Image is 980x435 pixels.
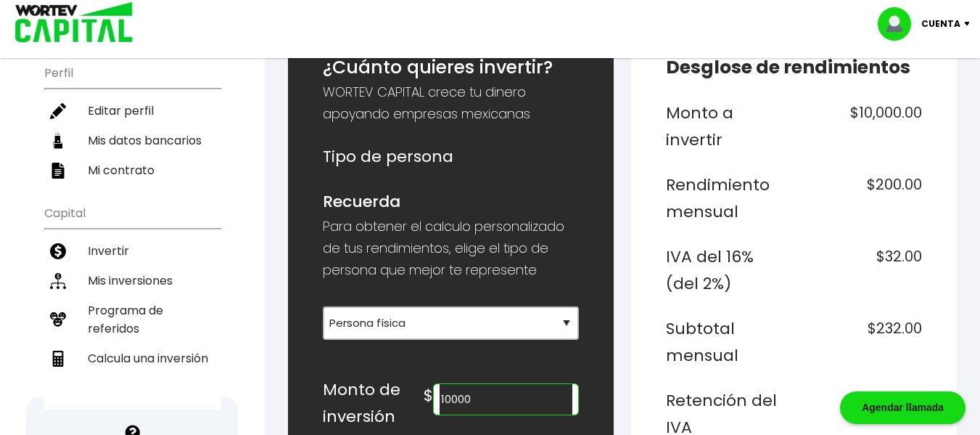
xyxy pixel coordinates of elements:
[323,216,579,281] p: Para obtener el calculo personalizado de tus rendimientos, elige el tipo de persona que mejor te ...
[921,13,960,35] p: Cuenta
[323,188,579,216] h6: Recuerda
[50,133,66,149] img: datos-icon.10cf9172.svg
[840,391,965,424] div: Agendar llamada
[50,351,66,367] img: calculadora-icon.17d418c4.svg
[878,7,921,41] img: profile-image
[799,315,922,370] h6: $232.00
[44,236,221,266] a: Invertir
[799,243,922,298] h6: $32.00
[323,376,424,431] h6: Monto de inversión
[44,296,221,343] a: Programa de referidos
[666,99,788,154] h6: Monto a invertir
[44,266,221,296] a: Mis inversiones
[50,243,66,259] img: invertir-icon.b3b967d7.svg
[666,54,922,81] h5: Desglose de rendimientos
[666,243,788,298] h6: IVA del 16% (del 2%)
[323,143,579,171] h6: Tipo de persona
[666,315,788,370] h6: Subtotal mensual
[50,163,66,179] img: contrato-icon.f2db500c.svg
[50,103,66,119] img: editar-icon.952d3147.svg
[799,99,922,154] h6: $10,000.00
[424,382,433,410] h6: $
[44,343,221,373] a: Calcula una inversión
[44,126,221,155] a: Mis datos bancarios
[323,54,579,81] h5: ¿Cuánto quieres invertir?
[323,81,579,125] p: WORTEV CAPITAL crece tu dinero apoyando empresas mexicanas
[799,171,922,226] h6: $200.00
[44,57,221,185] ul: Perfil
[666,171,788,226] h6: Rendimiento mensual
[960,22,980,26] img: icon-down
[50,273,66,289] img: inversiones-icon.6695dc30.svg
[44,155,221,185] a: Mi contrato
[44,197,221,410] ul: Capital
[44,96,221,126] a: Editar perfil
[50,312,66,328] img: recomiendanos-icon.9b8e9327.svg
